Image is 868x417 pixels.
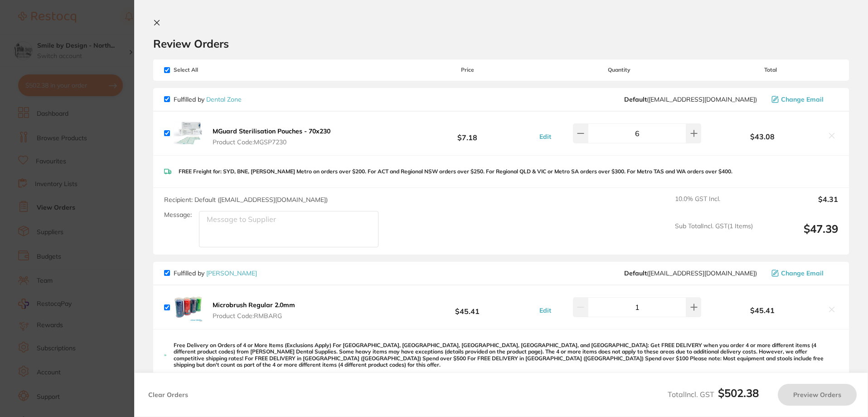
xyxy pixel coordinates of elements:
button: Clear Orders [145,384,191,406]
button: MGuard Sterilisation Pouches - 70x230 Product Code:MGSP7230 [210,127,333,146]
output: $47.39 [760,222,838,247]
p: Fulfilled by [174,270,257,277]
span: Change Email [781,96,824,103]
span: hello@dentalzone.com.au [624,96,757,103]
p: Free Delivery on Orders of 4 or More Items (Exclusions Apply) For [GEOGRAPHIC_DATA], [GEOGRAPHIC_... [174,342,838,368]
b: $45.41 [400,299,534,316]
span: Select All [164,67,255,73]
b: $43.08 [703,132,822,141]
button: Change Email [769,95,838,103]
span: Price [400,67,534,73]
span: save@adamdental.com.au [624,270,757,277]
button: Preview Orders [778,384,857,406]
h2: Review Orders [153,37,849,50]
span: Total [703,67,838,73]
b: $502.38 [718,386,759,400]
label: Message: [164,211,192,219]
button: Change Email [769,269,838,277]
span: Quantity [535,67,703,73]
b: $7.18 [400,125,534,142]
span: 10.0 % GST Incl. [675,195,753,215]
a: Dental Zone [206,95,242,103]
b: Default [624,269,647,277]
img: Mm9lOWlmMw [174,119,203,148]
span: Sub Total Incl. GST ( 1 Items) [675,222,753,247]
button: Edit [537,306,554,314]
img: cmhhM2x4bA [174,293,203,322]
b: Microbrush Regular 2.0mm [213,301,295,309]
b: Default [624,95,647,103]
button: Edit [537,132,554,141]
p: FREE Freight for: SYD, BNE, [PERSON_NAME] Metro on orders over $200. For ACT and Regional NSW ord... [179,168,732,175]
button: Microbrush Regular 2.0mm Product Code:RMBARG [210,301,298,320]
span: Change Email [781,270,824,277]
p: Fulfilled by [174,96,242,103]
span: Total Incl. GST [668,390,759,399]
span: Recipient: Default ( [EMAIL_ADDRESS][DOMAIN_NAME] ) [164,196,328,204]
b: $45.41 [703,306,822,314]
span: Product Code: MGSP7230 [213,138,330,146]
output: $4.31 [760,195,838,215]
span: Product Code: RMBARG [213,312,295,319]
b: MGuard Sterilisation Pouches - 70x230 [213,127,330,135]
a: [PERSON_NAME] [206,269,257,277]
